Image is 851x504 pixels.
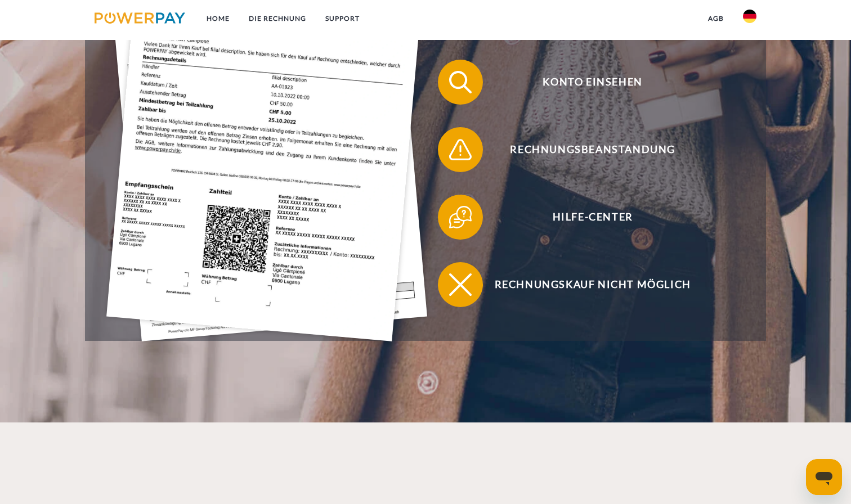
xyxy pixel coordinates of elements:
[806,459,842,495] iframe: Schaltfläche zum Öffnen des Messaging-Fensters
[455,262,731,307] span: Rechnungskauf nicht möglich
[438,127,731,172] button: Rechnungsbeanstandung
[455,127,731,172] span: Rechnungsbeanstandung
[446,68,474,96] img: qb_search.svg
[197,8,239,29] a: Home
[95,12,185,24] img: logo-powerpay.svg
[438,60,731,105] button: Konto einsehen
[446,203,474,231] img: qb_help.svg
[455,60,731,105] span: Konto einsehen
[743,10,756,23] img: de
[438,195,731,240] button: Hilfe-Center
[438,262,731,307] button: Rechnungskauf nicht möglich
[446,136,474,164] img: qb_warning.svg
[698,8,733,29] a: agb
[239,8,316,29] a: DIE RECHNUNG
[455,195,731,240] span: Hilfe-Center
[446,271,474,299] img: qb_close.svg
[316,8,369,29] a: SUPPORT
